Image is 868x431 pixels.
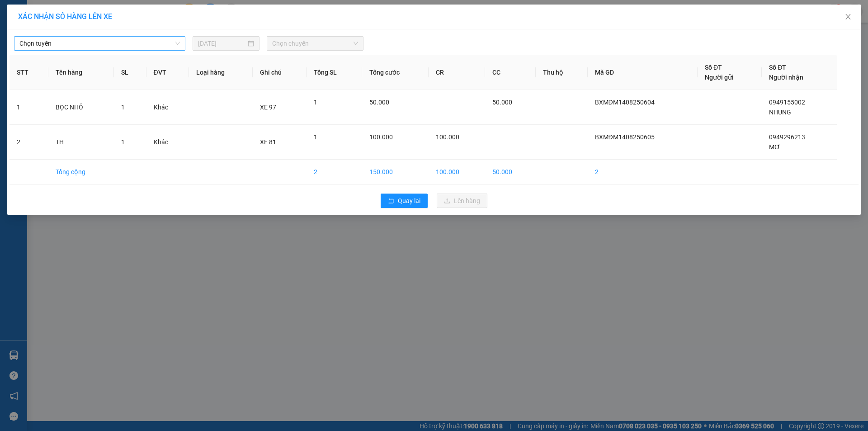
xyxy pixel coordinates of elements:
[429,55,485,90] th: CR
[198,38,246,48] input: 14/08/2025
[307,160,362,185] td: 2
[588,55,698,90] th: Mã GD
[595,99,655,106] span: BXMĐM1408250604
[369,133,393,141] span: 100.000
[381,194,428,208] button: rollbackQuay lại
[146,125,189,160] td: Khác
[769,109,791,116] span: NHUNG
[388,198,394,205] span: rollback
[48,125,114,160] td: TH
[18,12,112,21] span: XÁC NHẬN SỐ HÀNG LÊN XE
[769,133,805,141] span: 0949296213
[769,74,803,81] span: Người nhận
[369,99,389,106] span: 50.000
[429,160,485,185] td: 100.000
[769,64,786,71] span: Số ĐT
[19,37,180,50] span: Chọn tuyến
[844,13,852,20] span: close
[48,160,114,185] td: Tổng cộng
[588,160,698,185] td: 2
[362,55,429,90] th: Tổng cước
[835,5,861,30] button: Close
[189,55,253,90] th: Loại hàng
[253,55,307,90] th: Ghi chú
[485,160,536,185] td: 50.000
[595,133,655,141] span: BXMĐM1408250605
[769,143,780,151] span: MƠ
[48,90,114,125] td: BỌC NHỎ
[536,55,587,90] th: Thu hộ
[492,99,512,106] span: 50.000
[485,55,536,90] th: CC
[9,90,48,125] td: 1
[437,194,487,208] button: uploadLên hàng
[362,160,429,185] td: 150.000
[260,104,276,111] span: XE 97
[769,99,805,106] span: 0949155002
[436,133,459,141] span: 100.000
[272,37,358,50] span: Chọn chuyến
[260,138,276,146] span: XE 81
[114,55,146,90] th: SL
[398,196,420,206] span: Quay lại
[9,125,48,160] td: 2
[48,55,114,90] th: Tên hàng
[146,55,189,90] th: ĐVT
[314,99,317,106] span: 1
[121,104,125,111] span: 1
[705,64,722,71] span: Số ĐT
[307,55,362,90] th: Tổng SL
[146,90,189,125] td: Khác
[314,133,317,141] span: 1
[121,138,125,146] span: 1
[705,74,734,81] span: Người gửi
[9,55,48,90] th: STT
